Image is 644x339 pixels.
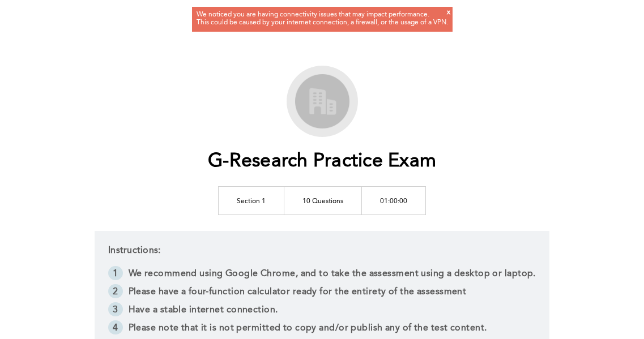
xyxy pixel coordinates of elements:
[208,150,436,173] h1: G-Research Practice Exam
[362,186,426,214] td: 01:00:00
[108,302,536,320] li: Have a stable internet connection.
[108,320,536,338] li: Please note that it is not permitted to copy and/or publish any of the test content.
[197,11,448,27] div: We noticed you are having connectivity issues that may impact performance. This could be caused b...
[108,266,536,284] li: We recommend using Google Chrome, and to take the assessment using a desktop or laptop.
[291,70,353,132] img: G-Research
[108,284,536,302] li: Please have a four-function calculator ready for the entirety of the assessment
[219,186,284,214] td: Section 1
[447,9,450,23] div: x
[284,186,362,214] td: 10 Questions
